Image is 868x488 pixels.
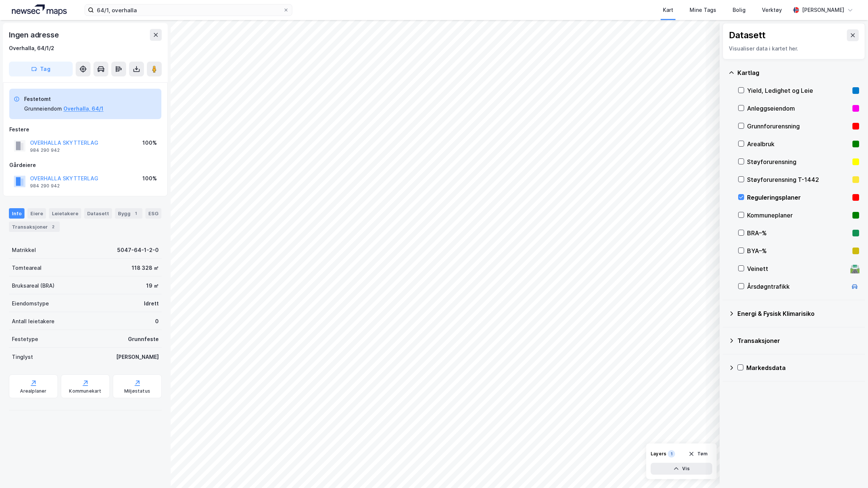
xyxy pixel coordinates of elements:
div: Veinett [747,264,847,273]
input: Søk på adresse, matrikkel, gårdeiere, leietakere eller personer [94,4,283,16]
div: 100% [142,138,157,147]
button: Tag [9,62,73,76]
div: 984 290 942 [30,147,60,153]
div: Datasett [84,208,112,219]
div: 19 ㎡ [146,281,159,290]
div: Tomteareal [12,263,42,272]
div: Kommuneplaner [747,211,849,220]
div: Antall leietakere [12,317,55,326]
div: 1 [132,210,139,217]
div: ESG [145,208,161,219]
div: Grunnfeste [128,335,159,344]
div: BYA–% [747,246,849,255]
div: Grunnforurensning [747,122,849,131]
div: Gårdeiere [9,161,161,170]
div: Mine Tags [690,6,716,14]
div: Bruksareal (BRA) [12,281,55,290]
div: 100% [142,174,157,183]
div: Leietakere [49,208,81,219]
div: Eiere [27,208,46,219]
div: Tinglyst [12,353,33,361]
img: logo.a4113a55bc3d86da70a041830d287a7e.svg [12,4,67,16]
div: Eiendomstype [12,299,49,308]
div: Matrikkel [12,246,36,255]
div: Støyforurensning [747,157,849,166]
div: Energi & Fysisk Klimarisiko [737,309,859,318]
div: Reguleringsplaner [747,193,849,202]
div: Idrett [144,299,159,308]
div: 🛣️ [850,264,860,274]
div: Markedsdata [746,363,859,372]
div: Kontrollprogram for chat [831,452,868,488]
button: Vis [651,463,712,475]
div: Arealbruk [747,140,849,148]
div: Ingen adresse [9,29,60,41]
div: Støyforurensning T-1442 [747,175,849,184]
div: 1 [668,450,675,458]
div: Kartlag [737,68,859,77]
div: Festere [9,125,161,134]
div: BRA–% [747,229,849,238]
div: Kommunekart [69,388,101,394]
div: Yield, Ledighet og Leie [747,86,849,95]
div: Anleggseiendom [747,104,849,113]
div: Arealplaner [20,388,46,394]
div: 2 [49,223,57,230]
div: Visualiser data i kartet her. [729,44,859,53]
div: Transaksjoner [737,336,859,345]
div: Årsdøgntrafikk [747,282,847,291]
div: Kart [663,6,673,14]
div: Verktøy [762,6,782,14]
div: Bolig [733,6,746,14]
div: Grunneiendom [24,104,62,113]
div: [PERSON_NAME] [116,353,159,361]
div: [PERSON_NAME] [802,6,844,14]
button: Tøm [684,448,712,460]
iframe: Chat Widget [831,452,868,488]
div: Datasett [729,29,766,41]
div: Festetomt [24,95,103,104]
div: Transaksjoner [9,222,60,232]
div: Bygg [115,208,142,219]
div: Layers [651,451,666,457]
div: 5047-64-1-2-0 [117,246,159,255]
button: Overhalla, 64/1 [63,104,103,113]
div: 118 328 ㎡ [132,263,159,272]
div: Info [9,208,24,219]
div: 0 [155,317,159,326]
div: 984 290 942 [30,183,60,189]
div: Miljøstatus [124,388,150,394]
div: Overhalla, 64/1/2 [9,44,54,53]
div: Festetype [12,335,38,344]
